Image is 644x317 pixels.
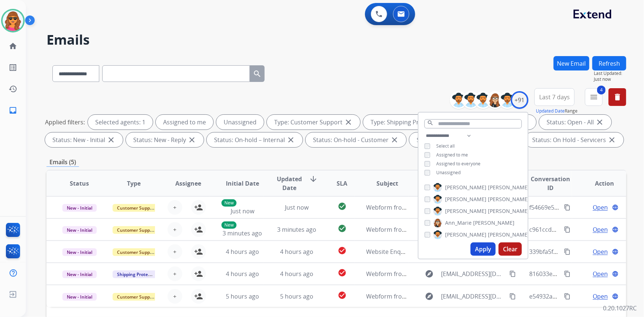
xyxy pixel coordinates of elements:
[539,115,612,130] div: Status: Open - All
[207,132,303,147] div: Status: On-hold – Internal
[499,242,522,256] button: Clear
[572,170,626,196] th: Action
[436,169,461,176] span: Unassigned
[8,63,17,72] mat-icon: list_alt
[595,118,604,127] mat-icon: close
[226,248,259,256] span: 4 hours ago
[445,219,472,227] span: Ann_Marie
[47,158,79,167] p: Emails (5)
[280,248,313,256] span: 4 hours ago
[564,226,571,233] mat-icon: content_copy
[488,207,529,215] span: [PERSON_NAME]
[589,93,598,101] mat-icon: menu
[441,292,506,301] span: [EMAIL_ADDRESS][DOMAIN_NAME]
[70,179,89,188] span: Status
[436,152,468,158] span: Assigned to me
[168,266,182,281] button: +
[592,56,626,70] button: Refresh
[427,120,434,126] mat-icon: search
[612,293,619,300] mat-icon: language
[187,135,196,144] mat-icon: close
[309,175,318,183] mat-icon: arrow_downward
[564,271,571,277] mat-icon: content_copy
[267,115,360,130] div: Type: Customer Support
[45,118,85,127] p: Applied filters:
[488,184,529,191] span: [PERSON_NAME]
[445,196,486,203] span: [PERSON_NAME]
[113,226,161,234] span: Customer Support
[62,293,97,301] span: New - Initial
[509,271,516,277] mat-icon: content_copy
[223,229,262,237] span: 3 minutes ago
[597,86,606,94] span: 4
[113,271,163,278] span: Shipping Protection
[62,204,97,212] span: New - Initial
[536,108,578,114] span: Range
[529,292,640,300] span: e54932a5-fa34-4f0e-8706-d6201e4e59a0
[276,175,303,192] span: Updated Date
[445,184,486,191] span: [PERSON_NAME]
[194,203,203,212] mat-icon: person_add
[593,292,608,301] span: Open
[216,115,264,130] div: Unassigned
[376,179,398,188] span: Subject
[47,32,626,47] h2: Emails
[539,96,570,99] span: Last 7 days
[277,225,317,234] span: 3 minutes ago
[536,108,565,114] button: Updated Date
[366,225,534,234] span: Webform from [EMAIL_ADDRESS][DOMAIN_NAME] on [DATE]
[473,219,514,227] span: [PERSON_NAME]
[285,203,309,211] span: Just now
[338,224,347,233] mat-icon: check_circle
[436,143,455,149] span: Select all
[8,106,17,115] mat-icon: inbox
[113,248,161,256] span: Customer Support
[612,271,619,277] mat-icon: language
[593,247,608,256] span: Open
[564,204,571,211] mat-icon: content_copy
[529,270,643,278] span: 816033ee-9762-4b02-b533-710082890bf5
[593,203,608,212] span: Open
[173,203,176,212] span: +
[107,135,116,144] mat-icon: close
[45,132,123,147] div: Status: New - Initial
[425,292,434,301] mat-icon: explore
[88,115,153,130] div: Selected agents: 1
[194,269,203,278] mat-icon: person_add
[363,115,460,130] div: Type: Shipping Protection
[390,135,399,144] mat-icon: close
[194,292,203,301] mat-icon: person_add
[156,115,213,130] div: Assigned to me
[173,247,176,256] span: +
[612,204,619,211] mat-icon: language
[338,268,347,277] mat-icon: check_circle
[564,248,571,255] mat-icon: content_copy
[613,93,622,101] mat-icon: delete
[173,292,176,301] span: +
[509,293,516,300] mat-icon: content_copy
[3,10,23,31] img: avatar
[594,70,626,76] span: Last Updated:
[175,179,201,188] span: Assignee
[529,225,643,234] span: c961ccdd-b661-4d1f-8d5a-2da47e146691
[425,269,434,278] mat-icon: explore
[173,269,176,278] span: +
[173,225,176,234] span: +
[280,292,313,300] span: 5 hours ago
[62,226,97,234] span: New - Initial
[226,292,259,300] span: 5 hours ago
[554,56,589,70] button: New Email
[253,69,262,78] mat-icon: search
[612,226,619,233] mat-icon: language
[168,244,182,259] button: +
[441,269,506,278] span: [EMAIL_ADDRESS][DOMAIN_NAME]
[306,132,406,147] div: Status: On-hold - Customer
[194,225,203,234] mat-icon: person_add
[366,292,534,300] span: Webform from [EMAIL_ADDRESS][DOMAIN_NAME] on [DATE]
[113,293,161,301] span: Customer Support
[344,118,353,127] mat-icon: close
[126,132,204,147] div: Status: New - Reply
[221,221,237,229] p: New
[607,135,616,144] mat-icon: close
[168,200,182,215] button: +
